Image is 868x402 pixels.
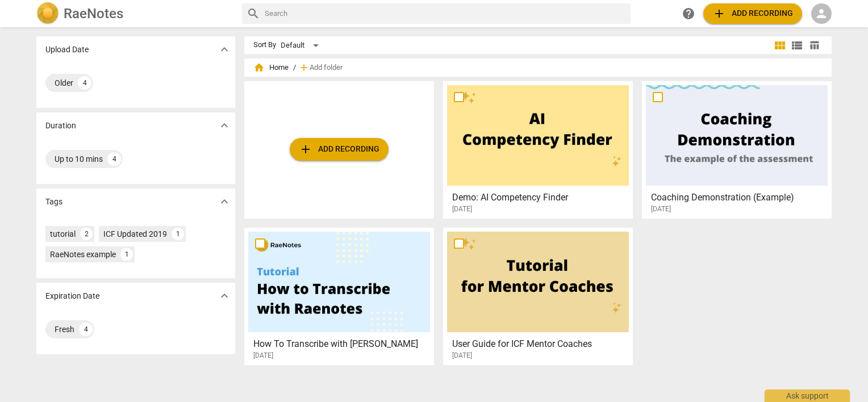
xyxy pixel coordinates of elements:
div: Up to 10 mins [55,153,103,165]
span: expand_more [218,43,231,56]
h3: User Guide for ICF Mentor Coaches [452,337,630,351]
button: Tile view [771,37,788,54]
img: Logo [36,2,59,25]
span: Home [253,62,289,73]
a: User Guide for ICF Mentor Coaches[DATE] [447,232,629,360]
span: Add recording [299,143,379,156]
div: 1 [120,248,133,261]
span: person [815,7,828,20]
input: Search [265,5,626,23]
h3: Demo: AI Competency Finder [452,191,630,204]
button: Table view [806,37,823,54]
span: view_list [790,39,804,52]
span: add [299,143,312,156]
h3: How To Transcribe with RaeNotes [253,337,431,351]
span: expand_more [218,119,231,132]
p: Duration [45,120,76,132]
h3: Coaching Demonstration (Example) [651,191,829,204]
div: RaeNotes example [50,249,116,260]
span: / [293,64,296,72]
div: 2 [80,228,93,240]
span: [DATE] [452,351,472,361]
div: Older [55,77,73,89]
span: add [298,62,310,73]
button: Show more [216,193,233,210]
button: Upload [703,3,802,24]
button: Show more [216,117,233,134]
a: LogoRaeNotes [36,2,233,25]
span: Add recording [712,7,793,20]
div: Ask support [765,390,850,402]
button: List view [788,37,806,54]
div: Default [281,36,323,55]
h2: RaeNotes [64,6,123,22]
a: How To Transcribe with [PERSON_NAME][DATE] [248,232,430,360]
span: table_chart [809,40,820,51]
span: search [247,7,260,20]
div: 1 [172,228,184,240]
div: Sort By [253,41,276,49]
span: [DATE] [452,204,472,214]
div: Fresh [55,324,74,335]
span: [DATE] [651,204,671,214]
span: help [682,7,695,20]
span: view_module [773,39,787,52]
p: Tags [45,196,62,208]
span: [DATE] [253,351,273,361]
span: Add folder [310,64,343,72]
div: tutorial [50,228,76,240]
a: Demo: AI Competency Finder[DATE] [447,85,629,213]
span: add [712,7,726,20]
span: expand_more [218,195,231,208]
span: expand_more [218,289,231,303]
button: Upload [290,138,389,161]
div: 4 [79,323,93,336]
span: home [253,62,265,73]
div: 4 [78,76,91,90]
p: Expiration Date [45,290,99,302]
a: Help [678,3,699,24]
a: Coaching Demonstration (Example)[DATE] [646,85,828,213]
div: 4 [107,152,121,166]
button: Show more [216,287,233,304]
p: Upload Date [45,44,89,56]
button: Show more [216,41,233,58]
div: ICF Updated 2019 [103,228,167,240]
